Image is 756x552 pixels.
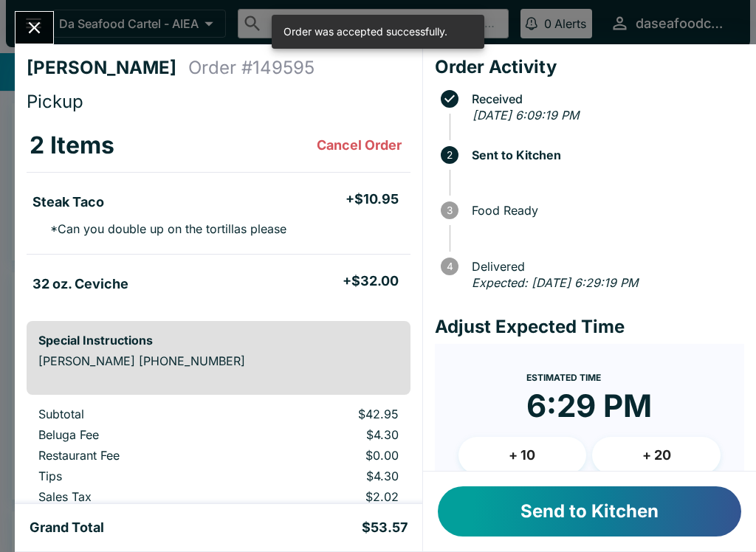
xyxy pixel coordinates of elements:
[38,333,399,348] h6: Special Instructions
[38,489,230,504] p: Sales Tax
[253,489,398,504] p: $2.02
[38,448,230,463] p: Restaurant Fee
[526,387,652,425] time: 6:29 PM
[30,519,104,537] h5: Grand Total
[464,148,744,162] span: Sent to Kitchen
[27,119,410,309] table: orders table
[27,91,83,112] span: Pickup
[592,437,721,474] button: + 20
[253,427,398,442] p: $4.30
[188,57,315,79] h4: Order # 149595
[447,204,453,216] text: 3
[446,261,453,272] text: 4
[362,519,408,537] h5: $53.57
[447,149,453,161] text: 2
[38,407,230,421] p: Subtotal
[32,275,128,293] h5: 32 oz. Ceviche
[435,316,744,338] h4: Adjust Expected Time
[38,469,230,483] p: Tips
[343,272,399,290] h5: + $32.00
[16,12,53,44] button: Close
[27,57,188,79] h4: [PERSON_NAME]
[38,221,286,236] p: * Can you double up on the tortillas please
[253,407,398,421] p: $42.95
[311,131,408,160] button: Cancel Order
[253,469,398,483] p: $4.30
[438,486,741,537] button: Send to Kitchen
[30,131,114,160] h3: 2 Items
[38,427,230,442] p: Beluga Fee
[464,92,744,106] span: Received
[472,108,579,123] em: [DATE] 6:09:19 PM
[464,204,744,217] span: Food Ready
[283,19,447,44] div: Order was accepted successfully.
[458,437,587,474] button: + 10
[253,448,398,463] p: $0.00
[464,260,744,273] span: Delivered
[472,275,638,290] em: Expected: [DATE] 6:29:19 PM
[38,353,399,368] p: [PERSON_NAME] [PHONE_NUMBER]
[27,407,410,510] table: orders table
[346,190,399,208] h5: + $10.95
[435,56,744,78] h4: Order Activity
[526,372,601,383] span: Estimated Time
[32,193,104,211] h5: Steak Taco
